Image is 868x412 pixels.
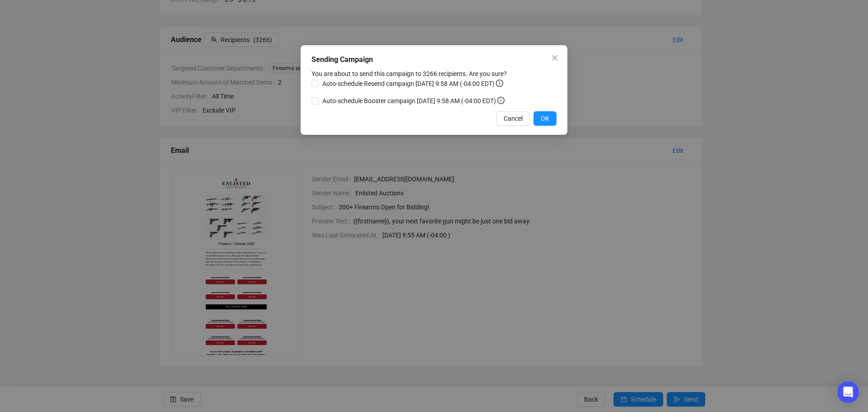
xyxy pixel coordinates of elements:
[533,111,557,126] button: OK
[497,97,505,104] span: info-circle
[311,69,557,106] div: You are about to send this campaign to 3266 recipients. Are you sure?
[496,80,503,87] span: info-circle
[551,54,558,62] span: close
[311,54,557,65] div: Sending Campaign
[837,381,859,403] div: Open Intercom Messenger
[541,114,549,123] span: OK
[547,51,562,65] button: Close
[319,96,508,106] span: Auto-schedule Booster campaign [DATE] 9:58 AM (-04:00 EDT)
[496,111,530,126] button: Cancel
[319,79,507,89] span: Auto-schedule Resend campaign [DATE] 9:58 AM (-04:00 EDT)
[504,114,523,123] span: Cancel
